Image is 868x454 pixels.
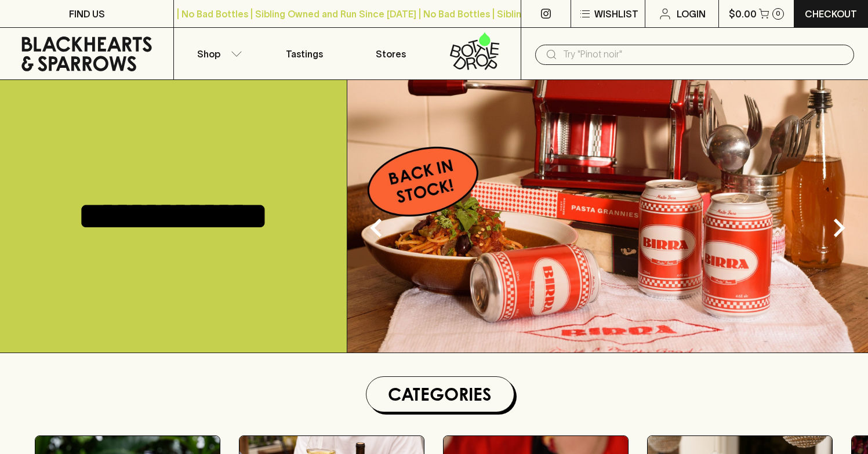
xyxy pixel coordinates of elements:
p: Wishlist [594,7,638,21]
p: Shop [197,47,220,61]
p: Login [677,7,706,21]
button: Next [816,205,862,251]
h1: Categories [371,382,509,407]
p: Stores [376,47,406,61]
a: Stores [347,28,434,79]
input: Try "Pinot noir" [563,45,845,64]
a: Tastings [261,28,347,79]
p: Tastings [286,47,323,61]
p: FIND US [69,7,105,21]
button: Shop [174,28,260,79]
p: 0 [776,10,780,17]
button: Previous [353,205,400,251]
img: optimise [347,80,868,353]
p: Checkout [805,7,857,21]
p: $0.00 [729,7,757,21]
